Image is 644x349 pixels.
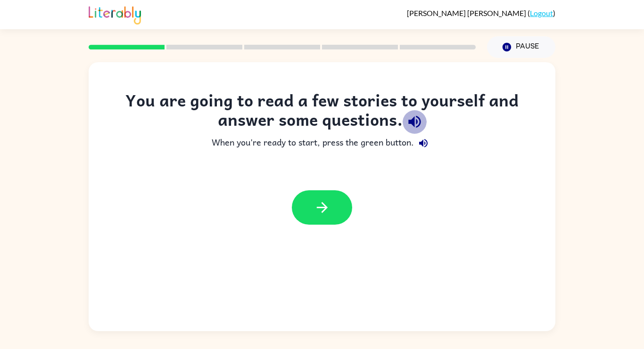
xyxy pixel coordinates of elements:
button: Pause [487,36,555,58]
span: [PERSON_NAME] [PERSON_NAME] [407,8,528,17]
a: Logout [530,8,553,17]
div: You are going to read a few stories to yourself and answer some questions. [107,90,537,134]
div: When you're ready to start, press the green button. [107,134,537,153]
img: Literably [89,4,141,24]
div: ( ) [407,8,555,17]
